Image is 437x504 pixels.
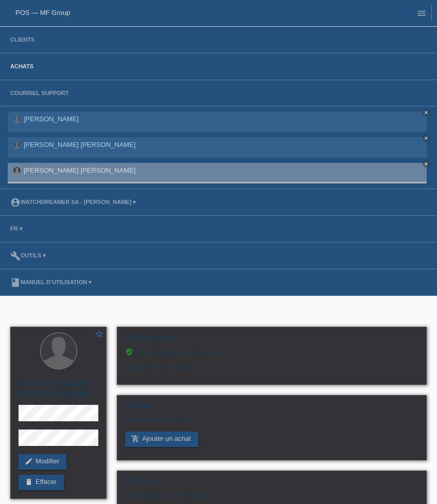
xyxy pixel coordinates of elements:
[24,141,135,148] a: [PERSON_NAME] [PERSON_NAME]
[424,110,429,115] i: close
[125,492,332,499] div: Aucun fichier pour le moment
[19,475,64,490] a: deleteEffacer
[5,90,74,96] a: Courriel Support
[5,36,40,43] a: Clients
[15,9,70,16] a: POS — MF Group
[5,279,97,285] a: bookManuel d’utilisation ▾
[125,348,133,356] i: verified_user
[10,251,21,261] i: build
[125,401,418,416] h2: Achats
[10,197,21,208] i: account_circle
[95,329,104,339] i: star_border
[25,478,33,486] i: delete
[423,135,430,142] a: close
[19,379,98,405] h2: [PERSON_NAME] [PERSON_NAME]
[95,329,104,340] a: star_border
[125,476,418,492] h2: Fichiers
[24,166,135,174] a: [PERSON_NAME] [PERSON_NAME]
[411,10,432,16] a: menu
[19,454,66,470] a: editModifier
[424,161,429,166] i: close
[125,332,418,348] h2: Autorisation
[24,115,79,123] a: [PERSON_NAME]
[424,136,429,141] i: close
[423,160,430,167] a: close
[10,277,21,288] i: book
[5,226,28,232] a: FR ▾
[131,435,139,443] i: add_shopping_cart
[125,348,418,356] div: L’autorisation a été accordée.
[5,199,141,205] a: account_circleWatchdreamer SA - [PERSON_NAME] ▾
[125,356,418,371] div: Limite: CHF 12'000.00
[416,8,427,18] i: menu
[423,109,430,116] a: close
[5,63,39,69] a: Achats
[125,416,418,432] div: Aucun achat à ce jour.
[5,252,51,258] a: buildOutils ▾
[25,457,33,465] i: edit
[125,432,198,447] a: add_shopping_cartAjouter un achat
